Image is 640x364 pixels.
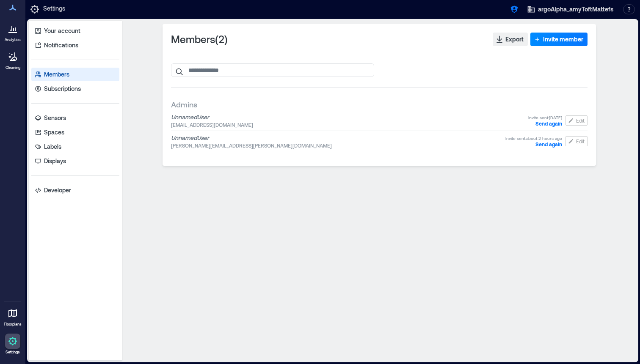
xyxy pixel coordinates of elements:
span: [PERSON_NAME][EMAIL_ADDRESS][PERSON_NAME][DOMAIN_NAME] [171,142,505,149]
p: Notifications [44,41,78,49]
p: Floorplans [4,322,22,327]
a: Your account [31,24,119,38]
a: Subscriptions [31,82,119,96]
span: argoAlpha_amyToftMattefs [538,5,614,14]
a: Notifications [31,38,119,52]
i: Unnamed User [171,134,209,141]
span: Invite sent: about 2 hours ago [505,135,562,141]
a: Spaces [31,126,119,139]
p: Spaces [44,128,64,137]
a: Floorplans [1,303,24,329]
button: argoAlpha_amyToftMattefs [524,3,616,16]
button: Send again [535,120,562,126]
button: Export [493,33,528,46]
i: Unnamed User [171,113,209,120]
p: Members [44,70,69,79]
p: Subscriptions [44,85,81,93]
span: Invite member [543,35,583,44]
p: Labels [44,142,61,151]
button: Invite member [530,33,588,46]
a: Developer [31,183,119,197]
p: Your account [44,27,80,35]
span: Admins [171,99,197,109]
p: Analytics [5,37,21,42]
a: Displays [31,154,119,168]
a: Sensors [31,111,119,125]
button: Send again [535,141,562,147]
p: Developer [44,186,71,194]
button: Edit [566,115,588,126]
span: Invite sent: [DATE] [528,115,562,120]
span: Edit [576,138,585,145]
span: [EMAIL_ADDRESS][DOMAIN_NAME] [171,121,528,128]
a: Labels [31,140,119,153]
span: Members ( 2 ) [171,33,228,46]
a: Analytics [2,19,23,45]
a: Members [31,68,119,81]
p: Settings [6,350,20,355]
p: Settings [43,4,65,14]
button: Edit [566,136,588,146]
p: Sensors [44,114,66,122]
p: Displays [44,157,66,165]
a: Settings [3,331,23,357]
a: Cleaning [2,47,23,73]
p: Cleaning [6,65,20,70]
span: Export [505,35,524,44]
span: Edit [576,117,585,124]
